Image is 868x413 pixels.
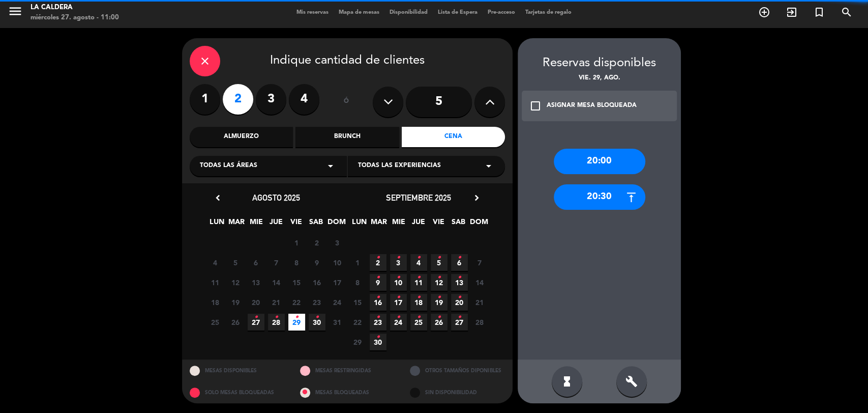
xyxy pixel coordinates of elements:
div: Indique cantidad de clientes [190,46,505,76]
span: 2 [309,234,325,251]
span: 30 [370,334,386,350]
i: build [625,375,638,388]
div: vie. 29, ago. [518,73,681,84]
i: arrow_drop_down [324,160,337,172]
label: 4 [289,84,319,115]
span: VIE [430,216,447,233]
span: septiembre 2025 [386,192,451,203]
span: 12 [227,274,244,291]
span: 12 [431,274,447,291]
span: MIE [248,216,265,233]
span: 30 [309,314,325,331]
span: 8 [349,274,366,291]
span: 25 [207,314,224,331]
span: 26 [431,314,447,331]
span: 27 [248,314,264,331]
span: MAR [371,216,387,233]
span: 22 [349,314,366,331]
label: 1 [190,84,220,115]
i: exit_to_app [786,6,798,18]
span: 29 [349,334,366,350]
span: SAB [450,216,467,233]
i: turned_in_not [813,6,825,18]
span: SAB [308,216,324,233]
i: menu [8,4,23,19]
span: 24 [390,314,407,331]
i: • [376,329,380,345]
span: 1 [288,234,305,251]
i: • [437,309,441,325]
span: 9 [370,274,386,291]
span: 5 [431,254,447,271]
div: OTROS TAMAÑOS DIPONIBLES [402,360,513,381]
span: 17 [390,294,407,311]
i: • [376,309,380,325]
i: add_circle_outline [758,6,770,18]
span: 17 [329,274,346,291]
i: • [458,250,461,266]
div: 20:30 [554,184,645,210]
i: • [295,309,298,325]
div: Reservas disponibles [518,53,681,73]
i: check_box_outline_blank [529,100,542,112]
i: • [437,250,441,266]
span: 13 [451,274,468,291]
span: 24 [329,294,346,311]
span: 26 [227,314,244,331]
span: 7 [471,254,488,271]
span: 3 [329,234,346,251]
span: 14 [471,274,488,291]
span: 25 [410,314,427,331]
span: Pre-acceso [483,10,520,15]
i: • [417,289,421,306]
span: Disponibilidad [384,10,433,15]
i: • [315,309,319,325]
div: Brunch [295,127,399,147]
span: 19 [227,294,244,311]
i: • [417,250,421,266]
span: 3 [390,254,407,271]
span: 8 [288,254,305,271]
span: 16 [309,274,325,291]
label: 3 [256,84,286,115]
span: 15 [349,294,366,311]
div: ASIGNAR MESA BLOQUEADA [547,101,637,111]
span: 18 [207,294,224,311]
span: Mis reservas [291,10,334,15]
i: • [376,250,380,266]
span: 5 [227,254,244,271]
span: 21 [268,294,285,311]
span: 21 [471,294,488,311]
i: • [397,289,400,306]
span: 16 [370,294,386,311]
span: 11 [410,274,427,291]
i: • [458,269,461,286]
span: 18 [410,294,427,311]
span: agosto 2025 [252,192,300,203]
i: chevron_left [213,192,223,203]
span: 28 [268,314,285,331]
span: 23 [309,294,325,311]
span: Todas las áreas [200,161,257,171]
span: JUE [410,216,427,233]
span: 31 [329,314,346,331]
span: 6 [451,254,468,271]
i: • [254,309,258,325]
span: 4 [410,254,427,271]
i: • [417,269,421,286]
i: • [397,309,400,325]
i: • [376,289,380,306]
div: SOLO MESAS BLOQUEADAS [182,381,292,403]
span: 29 [288,314,305,331]
div: MESAS BLOQUEADAS [292,381,403,403]
span: 13 [248,274,264,291]
button: menu [8,4,23,22]
span: 28 [471,314,488,331]
i: hourglass_full [561,375,573,388]
div: MESAS RESTRINGIDAS [292,360,403,381]
span: MAR [228,216,245,233]
span: JUE [268,216,285,233]
span: 7 [268,254,285,271]
div: MESAS DISPONIBLES [182,360,292,381]
div: SIN DISPONIBILIDAD [402,381,513,403]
